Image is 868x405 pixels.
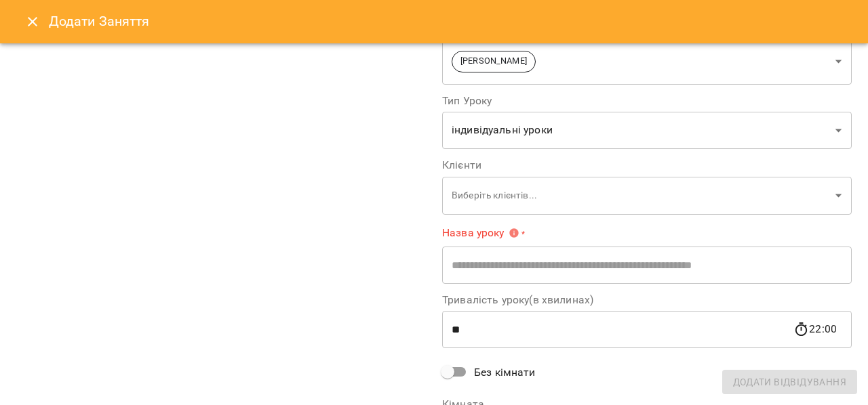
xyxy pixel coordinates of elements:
label: Клієнти [442,160,852,171]
div: [PERSON_NAME] [442,38,852,85]
span: Без кімнати [474,364,536,381]
h6: Додати Заняття [49,11,852,32]
div: індивідуальні уроки [442,112,852,150]
span: Назва уроку [442,228,519,238]
svg: Вкажіть назву уроку або виберіть клієнтів [509,228,519,238]
span: [PERSON_NAME] [452,55,535,68]
p: Виберіть клієнтів... [452,189,830,202]
label: Тип Уроку [442,95,852,106]
label: Тривалість уроку(в хвилинах) [442,295,852,305]
button: Close [16,5,49,38]
div: Виберіть клієнтів... [442,176,852,215]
